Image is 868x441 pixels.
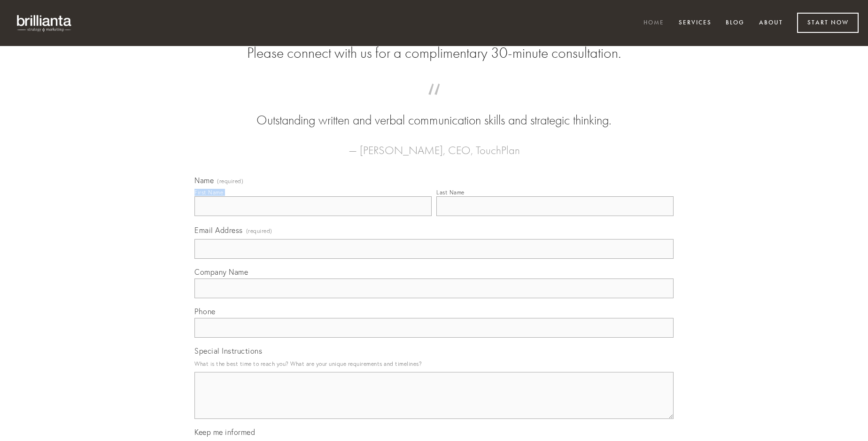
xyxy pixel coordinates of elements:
[209,93,659,111] span: “
[194,357,674,370] p: What is the best time to reach you? What are your unique requirements and timelines?
[194,307,216,316] span: Phone
[637,15,670,31] a: Home
[194,427,255,437] span: Keep me informed
[753,15,789,31] a: About
[209,93,659,130] blockquote: Outstanding written and verbal communication skills and strategic thinking.
[9,9,80,37] img: brillianta - research, strategy, marketing
[194,267,248,277] span: Company Name
[194,189,223,196] div: First Name
[194,225,243,235] span: Email Address
[194,346,262,356] span: Special Instructions
[673,15,718,31] a: Services
[194,44,674,62] h2: Please connect with us for a complimentary 30-minute consultation.
[246,224,272,237] span: (required)
[217,178,243,184] span: (required)
[720,15,751,31] a: Blog
[209,130,659,160] figcaption: — [PERSON_NAME], CEO, TouchPlan
[436,189,465,196] div: Last Name
[797,13,859,33] a: Start Now
[194,176,214,185] span: Name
